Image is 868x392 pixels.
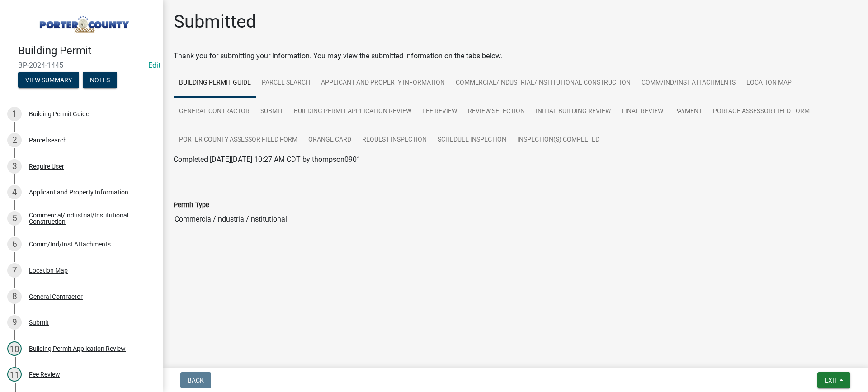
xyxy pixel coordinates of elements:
a: Inspection(s) Completed [512,126,605,155]
a: Comm/Ind/Inst Attachments [636,69,741,98]
label: Permit Type [174,202,209,208]
div: 7 [7,263,22,278]
a: Submit [255,97,288,126]
span: Completed [DATE][DATE] 10:27 AM CDT by thompson0901 [174,155,361,164]
a: Applicant and Property Information [316,69,450,98]
div: 11 [7,367,22,382]
wm-modal-confirm: Notes [83,77,117,84]
div: 2 [7,133,22,147]
span: Exit [825,377,838,384]
a: Building Permit Guide [174,69,256,98]
button: View Summary [18,72,79,88]
a: Payment [669,97,708,126]
button: Exit [817,372,850,388]
div: 1 [7,107,22,121]
a: Parcel search [256,69,316,98]
div: Submit [29,319,49,326]
a: Fee Review [417,97,462,126]
a: Initial Building Review [530,97,616,126]
div: Building Permit Application Review [29,345,126,352]
div: Fee Review [29,371,60,378]
a: Review Selection [462,97,530,126]
div: General Contractor [29,293,83,300]
button: Back [180,372,211,388]
a: Building Permit Application Review [288,97,417,126]
a: Request Inspection [357,126,432,155]
wm-modal-confirm: Edit Application Number [148,61,160,70]
div: Commercial/Industrial/Institutional Construction [29,212,148,225]
wm-modal-confirm: Summary [18,77,79,84]
div: 4 [7,185,22,199]
a: Schedule Inspection [432,126,512,155]
img: Porter County, Indiana [18,9,148,35]
div: 5 [7,211,22,226]
div: Require User [29,163,64,170]
a: Location Map [741,69,797,98]
h1: Submitted [174,11,256,33]
div: 10 [7,341,22,356]
a: Edit [148,61,160,70]
button: Notes [83,72,117,88]
a: Commercial/Industrial/Institutional Construction [450,69,636,98]
span: Back [188,377,204,384]
a: Orange Card [303,126,357,155]
div: 9 [7,315,22,330]
div: Thank you for submitting your information. You may view the submitted information on the tabs below. [174,51,857,61]
div: Location Map [29,267,68,274]
a: Portage Assessor Field Form [708,97,815,126]
div: Applicant and Property Information [29,189,128,195]
a: Porter County Assessor Field Form [174,126,303,155]
div: Building Permit Guide [29,111,89,117]
a: Final Review [616,97,669,126]
div: 3 [7,159,22,174]
div: 8 [7,289,22,304]
div: 6 [7,237,22,251]
h4: Building Permit [18,44,156,57]
span: BP-2024-1445 [18,61,145,70]
div: Parcel search [29,137,67,143]
div: Comm/Ind/Inst Attachments [29,241,111,247]
a: General Contractor [174,97,255,126]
